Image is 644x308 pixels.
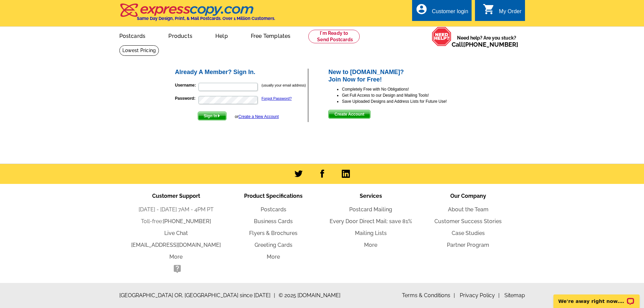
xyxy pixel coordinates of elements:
[164,230,188,236] a: Live Chat
[169,254,183,260] a: More
[205,27,239,43] a: Help
[240,27,302,43] a: Free Templates
[152,193,200,199] span: Customer Support
[450,193,486,199] span: Our Company
[198,112,226,120] span: Sign In
[330,218,412,224] a: Every Door Direct Mail: save 81%
[175,69,308,76] h2: Already A Member? Sign In.
[267,254,280,260] a: More
[432,27,452,46] img: help
[447,242,489,248] a: Partner Program
[198,112,226,120] button: Sign In
[244,193,303,199] span: Product Specifications
[109,27,157,43] a: Postcards
[499,8,522,18] div: My Order
[262,83,306,87] small: (usually your email address)
[249,230,297,236] a: Flyers & Brochures
[483,3,495,15] i: shopping_cart
[360,193,382,199] span: Services
[328,110,370,119] button: Create Account
[163,218,211,224] a: [PHONE_NUMBER]
[261,206,286,213] a: Postcards
[254,218,293,224] a: Business Cards
[460,292,500,299] a: Privacy Policy
[342,86,470,92] li: Completely Free with No Obligations!
[452,34,522,48] span: Need help? Are you stuck?
[158,27,203,43] a: Products
[452,230,485,236] a: Case Studies
[463,41,518,48] a: [PHONE_NUMBER]
[402,292,455,299] a: Terms & Conditions
[279,291,340,300] span: © 2025 [DOMAIN_NAME]
[119,8,275,21] a: Same Day Design, Print, & Mail Postcards. Over 1 Million Customers.
[175,95,198,101] label: Password:
[342,98,470,104] li: Save Uploaded Designs and Address Lists for Future Use!
[432,8,468,18] div: Customer login
[349,206,392,213] a: Postcard Mailing
[448,206,488,213] a: About the Team
[415,3,428,15] i: account_circle
[549,287,644,308] iframe: LiveChat chat widget
[238,114,279,119] a: Create a New Account
[342,92,470,98] li: Get Full Access to our Design and Mailing Tools!
[262,96,292,100] a: Forgot Password?
[127,217,225,226] li: Toll-free:
[131,242,221,248] a: [EMAIL_ADDRESS][DOMAIN_NAME]
[217,114,220,117] img: button-next-arrow-white.png
[235,114,279,120] div: or
[434,218,502,224] a: Customer Success Stories
[483,7,522,16] a: shopping_cart My Order
[328,69,470,83] h2: New to [DOMAIN_NAME]? Join Now for Free!
[329,110,370,118] span: Create Account
[415,7,468,16] a: account_circle Customer login
[119,291,275,300] span: [GEOGRAPHIC_DATA] OR, [GEOGRAPHIC_DATA] since [DATE]
[504,292,525,299] a: Sitemap
[255,242,292,248] a: Greeting Cards
[127,206,225,214] li: [DATE] - [DATE] 7AM - 4PM PT
[355,230,387,236] a: Mailing Lists
[452,41,518,48] span: Call
[137,16,275,21] h4: Same Day Design, Print, & Mail Postcards. Over 1 Million Customers.
[175,82,198,88] label: Username:
[364,242,377,248] a: More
